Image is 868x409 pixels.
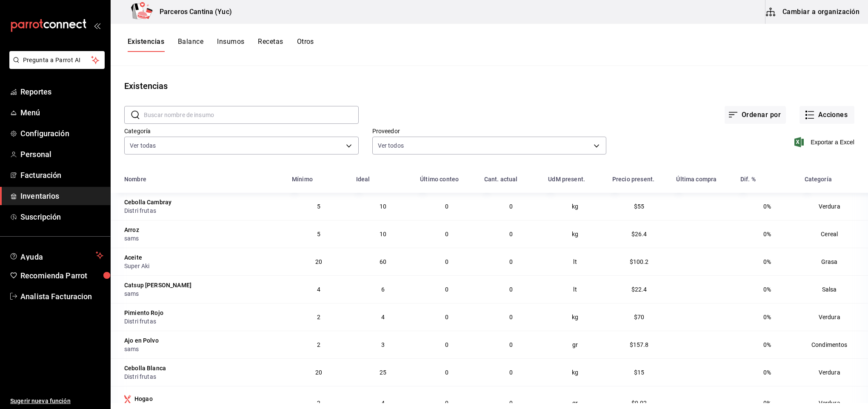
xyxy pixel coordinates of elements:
[548,176,585,183] div: UdM present.
[763,203,771,210] span: 0%
[144,106,359,123] input: Buscar nombre de insumo
[631,231,647,237] span: $26.4
[124,226,139,234] div: Arroz
[124,80,168,92] div: Existencias
[634,203,644,210] span: $55
[509,286,513,293] span: 0
[380,231,386,237] span: 10
[420,176,459,183] div: Último conteo
[676,176,717,183] div: Última compra
[763,258,771,265] span: 0%
[178,37,203,52] button: Balance
[124,372,282,381] div: Distri frutas
[317,400,320,406] span: 2
[9,51,105,69] button: Pregunta a Parrot AI
[124,262,282,270] div: Super Aki
[124,336,159,345] div: Ajo en Polvo
[124,253,142,262] div: Aceite
[799,275,868,303] td: Salsa
[10,397,103,406] span: Sugerir nueva función
[763,286,771,293] span: 0%
[124,289,282,298] div: sams
[509,341,513,348] span: 0
[315,258,322,265] span: 20
[630,341,649,348] span: $157.8
[543,303,607,331] td: kg
[128,37,314,52] div: navigation tabs
[315,369,322,376] span: 20
[124,364,166,372] div: Cebolla Blanca
[445,258,448,265] span: 0
[378,141,404,150] span: Ver todos
[543,220,607,248] td: kg
[20,291,103,302] span: Analista Facturacion
[799,331,868,358] td: Condimentos
[20,149,103,160] span: Personal
[799,358,868,386] td: Verdura
[317,286,320,293] span: 4
[799,248,868,275] td: Grasa
[796,137,854,147] button: Exportar a Excel
[20,250,92,260] span: Ayuda
[484,176,518,183] div: Cant. actual
[631,286,647,293] span: $22.4
[509,258,513,265] span: 0
[217,37,244,52] button: Insumos
[763,400,771,406] span: 0%
[543,358,607,386] td: kg
[631,400,647,406] span: $0.02
[381,341,385,348] span: 3
[20,128,103,139] span: Configuración
[124,206,282,215] div: Distri frutas
[381,314,385,320] span: 4
[445,369,448,376] span: 0
[543,193,607,220] td: kg
[725,106,786,124] button: Ordenar por
[380,369,386,376] span: 25
[445,400,448,406] span: 0
[130,141,156,150] span: Ver todas
[445,231,448,237] span: 0
[372,128,607,134] label: Proveedor
[799,303,868,331] td: Verdura
[124,345,282,353] div: sams
[124,198,171,206] div: Cebolla Cambray
[124,128,359,134] label: Categoría
[20,107,103,118] span: Menú
[630,258,649,265] span: $100.2
[380,258,386,265] span: 60
[317,341,320,348] span: 2
[124,281,191,289] div: Catsup [PERSON_NAME]
[763,314,771,320] span: 0%
[20,86,103,97] span: Reportes
[124,395,131,403] svg: Insumo producido
[317,231,320,237] span: 5
[509,400,513,406] span: 0
[543,248,607,275] td: lt
[124,309,163,317] div: Pimiento Rojo
[543,275,607,303] td: lt
[128,37,164,52] button: Existencias
[509,369,513,376] span: 0
[763,231,771,237] span: 0%
[23,56,91,65] span: Pregunta a Parrot AI
[763,369,771,376] span: 0%
[20,211,103,223] span: Suscripción
[445,314,448,320] span: 0
[317,203,320,210] span: 5
[805,176,832,183] div: Categoría
[258,37,283,52] button: Recetas
[380,203,386,210] span: 10
[381,286,385,293] span: 6
[20,270,103,281] span: Recomienda Parrot
[612,176,654,183] div: Precio present.
[634,369,644,376] span: $15
[799,106,854,124] button: Acciones
[124,317,282,326] div: Distri frutas
[20,190,103,202] span: Inventarios
[381,400,385,406] span: 4
[740,176,756,183] div: Dif. %
[124,176,146,183] div: Nombre
[292,176,313,183] div: Mínimo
